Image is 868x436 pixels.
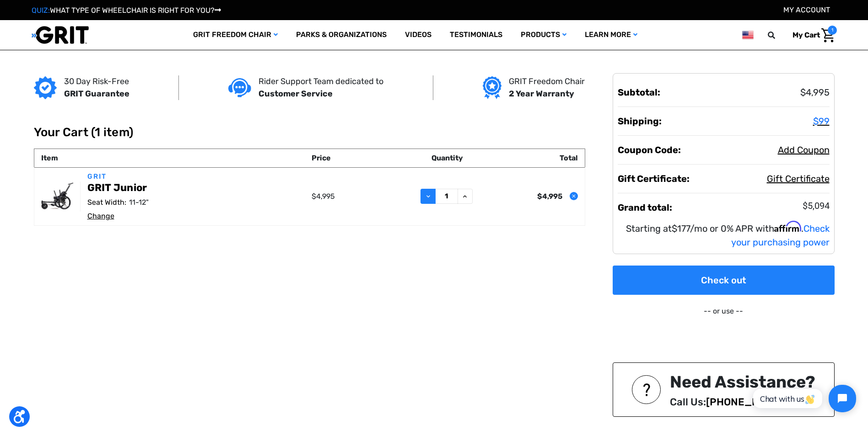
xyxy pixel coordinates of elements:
strong: Subtotal: [618,87,660,98]
a: Videos [396,20,441,50]
input: GRIT Junior [435,189,458,204]
img: NEED ASSISTANCE [632,375,661,404]
strong: Shipping: [618,116,662,127]
strong: Coupon Code: [618,144,681,155]
a: Check your purchasing power - Learn more about Affirm Financing (opens in modal) [731,223,830,248]
iframe: PayPal-paypal [613,324,835,342]
p: Rider Support Team dedicated to [259,75,383,88]
a: Cart with 1 items [786,26,837,45]
span: 1 [828,26,837,35]
th: Quantity [401,149,493,168]
th: Item [34,149,309,168]
span: Affirm [774,221,801,233]
p: GRIT Freedom Chair [509,75,585,88]
h1: Your Cart (1 item) [34,125,835,139]
a: Learn More [576,20,647,50]
a: Parks & Organizations [287,20,396,50]
span: $5,094 [803,200,830,211]
span: $4,995 [312,192,335,201]
th: Total [493,149,585,168]
a: Account [783,5,830,14]
a: Change options for GRIT Junior [87,212,114,220]
span: $4,995 [800,87,830,98]
a: [PHONE_NUMBER] [706,396,798,408]
a: Check out [613,266,835,295]
p: Starting at /mo or 0% APR with . [618,222,830,249]
button: Remove GRIT Junior from cart [570,192,578,200]
dt: Seat Width: [87,197,126,208]
strong: Customer Service [259,89,333,99]
p: 30 Day Risk-Free [64,75,129,88]
img: Cart [821,28,835,43]
button: Gift Certificate [767,172,830,186]
a: GRIT Freedom Chair [184,20,287,50]
strong: $4,995 [537,192,562,201]
a: GRIT Junior [87,182,147,194]
img: Grit freedom [483,76,501,99]
a: Products [512,20,576,50]
strong: GRIT Guarantee [64,89,129,99]
span: QUIZ: [32,6,50,15]
strong: Grand total: [618,202,672,213]
div: Need Assistance? [670,370,815,394]
p: Call Us: [670,394,815,409]
img: Customer service [228,78,251,97]
button: Add Coupon [778,143,830,157]
th: Price [309,149,401,168]
a: Testimonials [441,20,512,50]
img: us.png [742,29,753,41]
dd: 11-12" [87,197,179,208]
input: Search [772,26,786,45]
img: GRIT Guarantee [34,76,57,99]
a: QUIZ:WHAT TYPE OF WHEELCHAIR IS RIGHT FOR YOU? [32,6,221,15]
img: GRIT All-Terrain Wheelchair and Mobility Equipment [32,26,89,44]
p: -- or use -- [613,306,835,317]
strong: 2 Year Warranty [509,89,574,99]
strong: Gift Certificate: [618,173,690,184]
span: My Cart [793,31,820,39]
p: GRIT [87,171,307,182]
span: $177 [672,223,690,234]
a: $99 [813,116,830,127]
iframe: Tidio Chat [743,377,864,420]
